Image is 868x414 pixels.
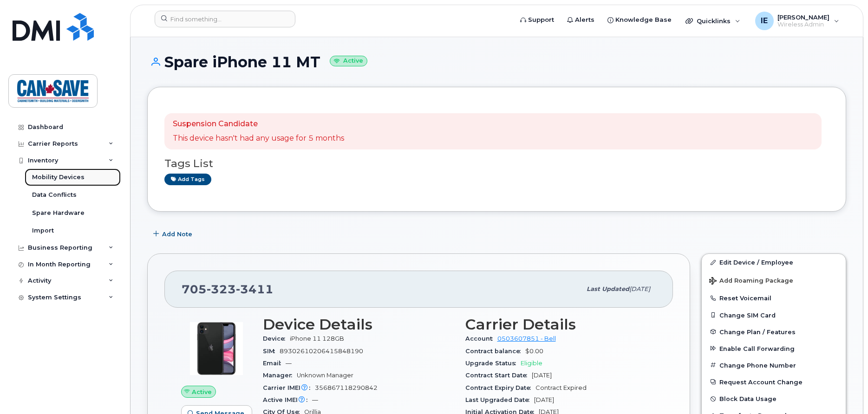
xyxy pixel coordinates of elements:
[465,335,497,342] span: Account
[525,348,543,355] span: $0.00
[702,254,846,271] a: Edit Device / Employee
[534,396,554,403] span: [DATE]
[465,396,534,403] span: Last Upgraded Date
[532,372,552,379] span: [DATE]
[465,372,532,379] span: Contract Start Date
[702,390,846,407] button: Block Data Usage
[702,357,846,374] button: Change Phone Number
[263,372,297,379] span: Manager
[162,230,192,239] span: Add Note
[164,158,829,169] h3: Tags List
[702,323,846,340] button: Change Plan / Features
[164,174,211,185] a: Add tags
[629,285,650,292] span: [DATE]
[702,271,846,290] button: Add Roaming Package
[465,360,521,367] span: Upgrade Status
[312,396,318,403] span: —
[702,340,846,357] button: Enable Call Forwarding
[330,56,367,66] small: Active
[709,277,793,286] span: Add Roaming Package
[286,360,292,367] span: —
[173,119,344,129] p: Suspension Candidate
[315,384,378,391] span: 356867118290842
[189,321,244,376] img: iPhone_11.jpg
[465,348,525,355] span: Contract balance
[182,282,274,296] span: 705
[280,348,363,355] span: 89302610206415848190
[702,374,846,390] button: Request Account Change
[263,396,312,403] span: Active IMEI
[192,388,212,396] span: Active
[587,285,629,292] span: Last updated
[497,335,556,342] a: 0503607851 - Bell
[535,384,587,391] span: Contract Expired
[147,226,200,242] button: Add Note
[719,328,796,335] span: Change Plan / Features
[207,282,236,296] span: 323
[263,360,286,367] span: Email
[465,316,657,333] h3: Carrier Details
[290,335,344,342] span: iPhone 11 128GB
[297,372,353,379] span: Unknown Manager
[702,307,846,323] button: Change SIM Card
[719,345,795,352] span: Enable Call Forwarding
[147,54,846,70] h1: Spare iPhone 11 MT
[263,384,315,391] span: Carrier IMEI
[263,348,280,355] span: SIM
[263,335,290,342] span: Device
[521,360,542,367] span: Eligible
[702,290,846,306] button: Reset Voicemail
[236,282,274,296] span: 3411
[173,133,344,144] p: This device hasn't had any usage for 5 months
[263,316,454,333] h3: Device Details
[465,384,535,391] span: Contract Expiry Date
